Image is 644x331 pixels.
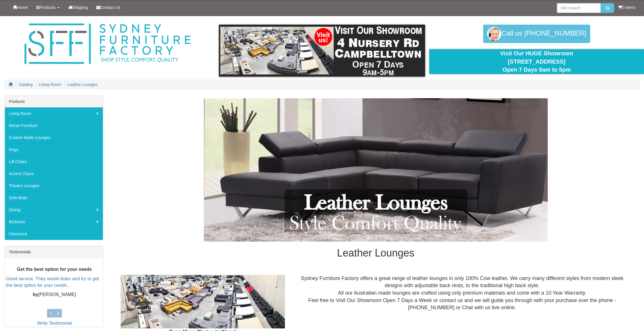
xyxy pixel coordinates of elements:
a: Sofa Beds [5,192,103,204]
span: Shipping [72,5,88,10]
div: Sydney Furniture Factory offers a great range of leather lounges in only 100% Cow leather. We car... [289,275,635,312]
a: Theatre Lounges [5,180,103,192]
span: Contact Us [100,5,120,10]
img: showroom.gif [219,25,425,77]
h1: Leather Lounges [112,247,640,259]
img: Leather Lounges [204,98,548,242]
a: Leather Lounges [67,82,97,87]
div: Visit Our HUGE Showroom [STREET_ADDRESS] Open 7 Days 9am to 5pm [434,49,640,74]
a: Write Testimonial [37,321,72,326]
img: Sydney Furniture Factory [21,22,193,66]
div: Testimonials [5,246,103,258]
a: Clearance [5,228,103,240]
b: Get the best option for your needs [17,267,92,272]
p: [PERSON_NAME] [6,292,103,298]
span: Home [17,5,28,10]
a: Home [9,0,32,15]
a: Living Room [5,107,103,120]
a: Products [32,0,64,15]
a: Contact Us [92,0,124,15]
input: Site search [557,3,601,13]
a: Catalog [19,82,33,87]
img: Showroom [121,275,285,329]
a: Shipping [64,0,92,15]
a: Good service. They would listen and try to get the best option for your needs... [6,276,99,288]
div: Products [5,96,103,107]
a: Dining [5,204,103,216]
span: Products [40,5,55,10]
a: Moran Furniture [5,120,103,132]
a: Living Room [39,82,61,87]
li: 0 items [618,5,635,10]
b: by [33,292,38,297]
a: Rugs [5,144,103,156]
a: Custom Made Lounges [5,132,103,144]
a: Bedroom [5,216,103,228]
a: Accent Chairs [5,168,103,180]
a: Lift Chairs [5,156,103,168]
